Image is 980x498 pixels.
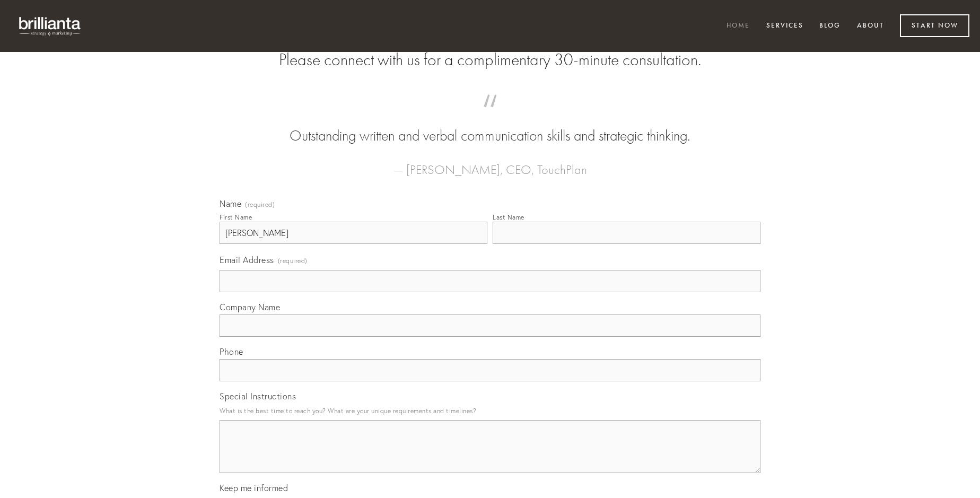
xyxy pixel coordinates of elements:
img: brillianta - research, strategy, marketing [11,11,90,41]
span: Company Name [220,302,280,312]
a: Blog [812,18,847,35]
div: First Name [220,213,252,221]
span: “ [237,105,743,126]
a: Services [759,18,810,35]
span: Email Address [220,255,274,265]
div: Last Name [493,213,524,221]
figcaption: — [PERSON_NAME], CEO, TouchPlan [237,146,743,180]
blockquote: Outstanding written and verbal communication skills and strategic thinking. [237,105,743,146]
a: About [850,18,891,35]
span: Name [220,198,241,209]
span: Keep me informed [220,483,288,493]
span: (required) [278,254,308,268]
span: Special Instructions [220,391,296,401]
a: Home [720,18,757,35]
span: (required) [245,202,275,208]
h2: Please connect with us for a complimentary 30-minute consultation. [220,50,760,70]
p: What is the best time to reach you? What are your unique requirements and timelines? [220,404,760,418]
a: Start Now [900,14,969,37]
span: Phone [220,346,243,357]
